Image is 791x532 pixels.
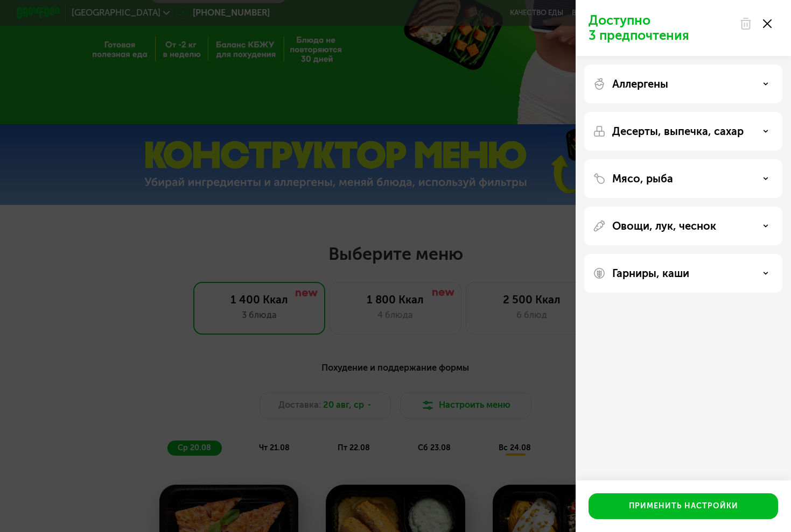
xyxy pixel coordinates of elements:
div: Применить настройки [629,501,738,512]
p: Десерты, выпечка, сахар [612,125,744,138]
p: Овощи, лук, чеснок [612,219,716,232]
p: Мясо, рыба [612,172,673,185]
p: Аллергены [612,77,668,90]
p: Доступно 3 предпочтения [589,13,733,43]
p: Гарниры, каши [612,267,689,280]
button: Применить настройки [589,493,778,519]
